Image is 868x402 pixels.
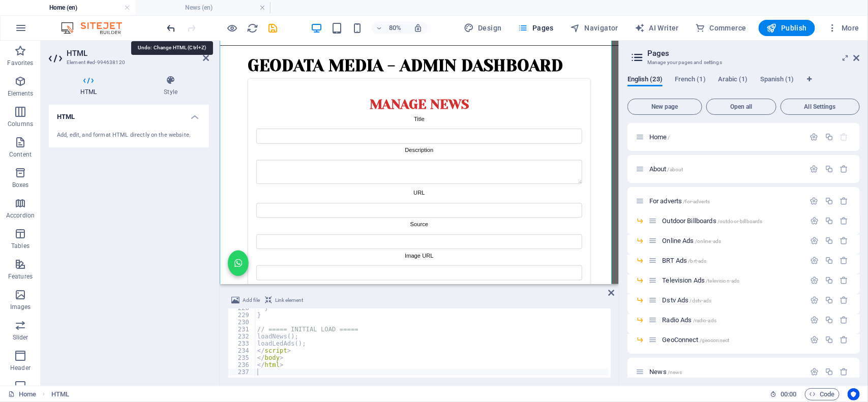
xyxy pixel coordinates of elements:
div: Remove [840,217,849,225]
div: Duplicate [825,133,833,141]
div: 234 [228,347,256,354]
div: Settings [810,335,819,344]
div: Remove [840,256,849,265]
span: /online-ads [695,238,722,244]
span: French (1) [675,73,706,87]
span: Design [464,23,502,33]
div: Duplicate [825,165,833,173]
span: Click to open page [662,316,716,324]
button: reload [247,22,259,34]
button: save [267,22,279,34]
div: Language Tabs [627,75,860,95]
span: AI Writer [635,23,679,33]
div: Online Ads/online-ads [659,237,805,244]
h3: Manage your pages and settings [647,58,840,67]
div: Duplicate [825,197,833,205]
span: Click to open page [662,276,739,284]
div: Add, edit, and format HTML directly on the website. [57,131,201,140]
span: Navigator [570,23,618,33]
div: Remove [840,165,849,173]
button: All Settings [781,99,860,115]
h4: HTML [49,105,209,123]
span: Spanish (1) [760,73,794,87]
span: Publish [767,23,807,33]
span: /news [668,369,682,375]
p: Images [10,303,31,311]
div: BRT Ads/brt-ads [659,257,805,264]
div: Settings [810,217,819,225]
div: 231 [228,326,256,333]
button: Navigator [566,20,622,36]
p: Header [10,364,31,372]
span: /radio-ads [693,318,716,323]
span: Click to open page [662,296,711,304]
button: New page [627,99,702,115]
div: Duplicate [825,316,833,324]
button: AI Writer [631,20,683,36]
span: More [827,23,859,33]
button: Commerce [691,20,751,36]
div: Remove [840,236,849,245]
span: Pages [518,23,554,33]
div: 237 [228,368,256,376]
div: Settings [810,133,819,141]
span: 00 00 [781,388,796,400]
i: Save (Ctrl+S) [267,22,279,34]
button: Code [805,388,840,400]
div: 236 [228,361,256,368]
span: Open all [711,104,772,110]
button: undo [165,22,177,34]
span: Click to select. Double-click to edit [51,388,69,400]
div: Remove [840,367,849,376]
div: Home/ [646,134,805,140]
div: Settings [810,276,819,285]
i: Reload page [247,22,259,34]
button: Pages [514,20,558,36]
span: English (23) [627,73,663,87]
button: Add file [230,294,261,306]
button: 80% [372,22,408,34]
span: Arabic (1) [718,73,748,87]
div: Settings [810,316,819,324]
h3: Element #ed-994638120 [67,58,189,67]
span: /for-adverts [683,199,710,204]
div: For adverts/for-adverts [646,198,805,204]
div: Duplicate [825,367,833,376]
button: Publish [759,20,815,36]
div: 230 [228,319,256,326]
div: Television Ads/television-ads [659,277,805,284]
p: Columns [8,120,33,128]
div: The startpage cannot be deleted [840,133,849,141]
h6: Session time [770,388,797,400]
span: Click to open page [649,133,670,141]
div: Duplicate [825,276,833,285]
div: Remove [840,316,849,324]
div: Duplicate [825,296,833,304]
span: New page [632,104,698,110]
span: /television-ads [706,278,739,284]
span: Click to open page [649,165,683,173]
div: Dstv Ads/dstv-ads [659,297,805,303]
span: Click to open page [662,336,729,344]
a: Click to cancel selection. Double-click to open Pages [8,388,36,400]
span: /brt-ads [688,258,706,264]
p: Slider [13,333,28,342]
h4: News (en) [135,2,271,13]
h4: HTML [49,75,132,97]
span: Commerce [695,23,746,33]
div: About/about [646,166,805,172]
span: /geoconnect [700,337,730,343]
div: News/news [646,368,805,375]
span: Click to open page [649,197,710,205]
i: On resize automatically adjust zoom level to fit chosen device. [413,23,423,33]
div: Outdoor Billboards/outdoor-billboards [659,218,805,224]
span: Click to open page [662,257,706,264]
button: Usercentrics [848,388,860,400]
div: Remove [840,197,849,205]
div: Settings [810,197,819,205]
h2: HTML [67,49,209,58]
p: Elements [8,89,34,98]
div: Remove [840,335,849,344]
h6: 80% [387,22,403,34]
span: /outdoor-billboards [717,219,763,224]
